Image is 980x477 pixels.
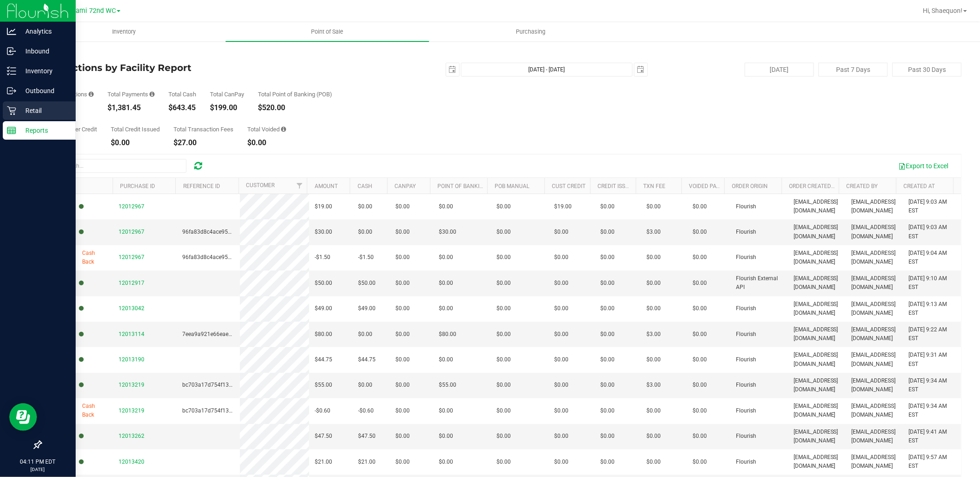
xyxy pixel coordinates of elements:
[149,91,155,97] i: Sum of all successful, non-voided payment transaction amounts, excluding tips and transaction fees.
[600,406,615,415] span: $0.00
[16,85,72,96] p: Outbound
[299,28,356,36] span: Point of Sale
[634,63,647,76] span: select
[7,66,16,76] inline-svg: Inventory
[315,458,332,466] span: $21.00
[496,202,511,211] span: $0.00
[923,7,962,14] span: Hi, Shaequon!
[183,183,220,189] a: Reference ID
[89,91,94,97] i: Count of all successful payment transactions, possibly including voids, refunds, and cash-back fr...
[600,458,615,466] span: $0.00
[281,126,286,132] i: Sum of all voided payment transaction amounts, excluding tips and transaction fees.
[4,466,72,473] p: [DATE]
[358,330,372,339] span: $0.00
[851,377,898,394] span: [EMAIL_ADDRESS][DOMAIN_NAME]
[794,198,840,215] span: [EMAIL_ADDRESS][DOMAIN_NAME]
[168,104,196,112] div: $643.45
[439,228,456,236] span: $30.00
[646,253,661,262] span: $0.00
[851,300,898,318] span: [EMAIL_ADDRESS][DOMAIN_NAME]
[909,300,956,318] span: [DATE] 9:13 AM EST
[554,406,568,415] span: $0.00
[851,428,898,445] span: [EMAIL_ADDRESS][DOMAIN_NAME]
[182,382,277,388] span: bc703a17d754f13d4fd473f986dff3f3
[643,183,665,189] a: Txn Fee
[693,253,707,262] span: $0.00
[736,432,756,441] span: Flourish
[736,406,756,415] span: Flourish
[119,459,144,465] span: 12013420
[358,304,376,313] span: $49.00
[7,86,16,95] inline-svg: Outbound
[315,279,332,288] span: $50.00
[395,279,410,288] span: $0.00
[794,402,840,419] span: [EMAIL_ADDRESS][DOMAIN_NAME]
[554,432,568,441] span: $0.00
[646,330,661,339] span: $3.00
[794,428,840,445] span: [EMAIL_ADDRESS][DOMAIN_NAME]
[851,402,898,419] span: [EMAIL_ADDRESS][DOMAIN_NAME]
[41,63,347,73] h4: Transactions by Facility Report
[439,381,456,389] span: $55.00
[600,381,615,389] span: $0.00
[600,355,615,364] span: $0.00
[600,202,615,211] span: $0.00
[395,228,410,236] span: $0.00
[794,377,840,394] span: [EMAIL_ADDRESS][DOMAIN_NAME]
[7,106,16,115] inline-svg: Retail
[909,325,956,343] span: [DATE] 9:22 AM EST
[554,355,568,364] span: $0.00
[210,91,244,97] div: Total CanPay
[315,381,332,389] span: $55.00
[892,63,962,77] button: Past 30 Days
[646,458,661,466] span: $0.00
[395,253,410,262] span: $0.00
[82,402,108,419] span: Cash Back
[358,253,374,262] span: -$1.50
[395,330,410,339] span: $0.00
[794,223,840,241] span: [EMAIL_ADDRESS][DOMAIN_NAME]
[600,253,615,262] span: $0.00
[736,381,756,389] span: Flourish
[496,304,511,313] span: $0.00
[495,183,529,189] a: POB Manual
[736,304,756,313] span: Flourish
[736,274,783,292] span: Flourish External API
[851,223,898,241] span: [EMAIL_ADDRESS][DOMAIN_NAME]
[437,183,503,189] a: Point of Banking (POB)
[7,126,16,135] inline-svg: Reports
[119,203,144,210] span: 12012967
[600,228,615,236] span: $0.00
[16,26,72,37] p: Analytics
[429,22,633,41] a: Purchasing
[119,331,144,337] span: 12013114
[315,253,330,262] span: -$1.50
[794,351,840,368] span: [EMAIL_ADDRESS][DOMAIN_NAME]
[909,402,956,419] span: [DATE] 9:34 AM EST
[439,202,453,211] span: $0.00
[315,228,332,236] span: $30.00
[598,183,636,189] a: Credit Issued
[119,229,144,235] span: 12012967
[646,355,661,364] span: $0.00
[693,304,707,313] span: $0.00
[16,46,72,57] p: Inbound
[646,381,661,389] span: $3.00
[9,403,37,431] iframe: Resource center
[108,104,155,112] div: $1,381.45
[82,249,108,266] span: Cash Back
[496,432,511,441] span: $0.00
[358,279,376,288] span: $50.00
[693,202,707,211] span: $0.00
[496,355,511,364] span: $0.00
[358,406,374,415] span: -$0.60
[794,325,840,343] span: [EMAIL_ADDRESS][DOMAIN_NAME]
[736,355,756,364] span: Flourish
[439,432,453,441] span: $0.00
[903,183,935,189] a: Created At
[909,198,956,215] span: [DATE] 9:03 AM EST
[111,139,160,147] div: $0.00
[693,228,707,236] span: $0.00
[120,183,155,189] a: Purchase ID
[909,223,956,241] span: [DATE] 9:03 AM EST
